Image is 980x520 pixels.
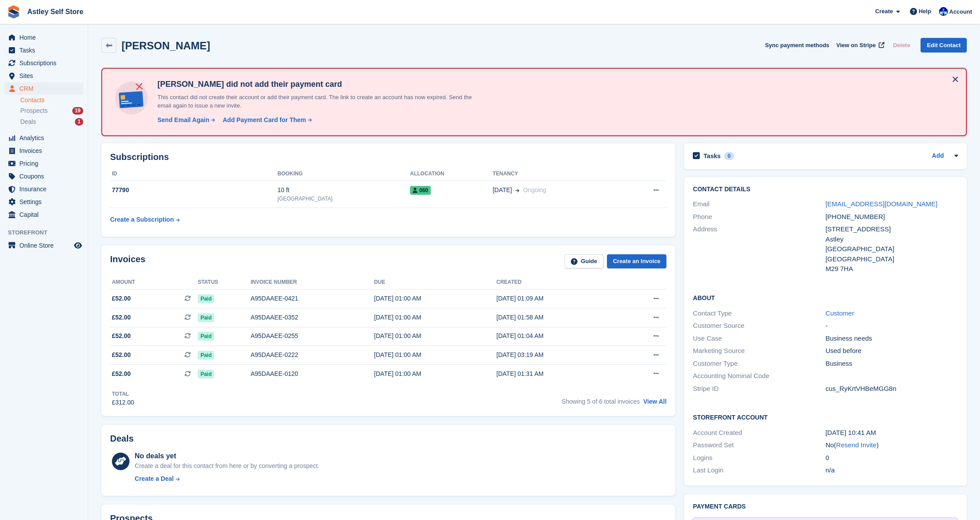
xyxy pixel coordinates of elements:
[693,371,825,381] div: Accounting Nominal Code
[24,4,87,19] a: Astley Self Store
[825,334,958,344] div: Business needs
[19,31,72,44] span: Home
[20,107,48,115] span: Prospects
[703,152,721,160] h2: Tasks
[693,199,825,209] div: Email
[825,244,958,254] div: [GEOGRAPHIC_DATA]
[693,346,825,356] div: Marketing Source
[834,441,879,449] span: ( )
[496,294,619,303] div: [DATE] 01:09 AM
[4,239,83,252] a: menu
[198,294,214,303] span: Paid
[765,38,829,52] button: Sync payment methods
[825,254,958,264] div: [GEOGRAPHIC_DATA]
[19,145,72,157] span: Invoices
[19,57,72,69] span: Subscriptions
[19,157,72,170] span: Pricing
[833,38,886,52] a: View on Stripe
[825,224,958,234] div: [STREET_ADDRESS]
[4,196,83,208] a: menu
[112,398,134,407] div: £312.00
[20,96,83,104] a: Contacts
[825,212,958,222] div: [PHONE_NUMBER]
[410,186,431,195] span: 060
[374,350,496,360] div: [DATE] 01:00 AM
[112,350,131,360] span: £52.00
[496,275,619,290] th: Created
[693,334,825,344] div: Use Case
[523,186,546,193] span: Ongoing
[4,132,83,144] a: menu
[112,390,134,398] div: Total
[4,57,83,69] a: menu
[825,321,958,331] div: -
[19,196,72,208] span: Settings
[492,167,622,181] th: Tenancy
[135,461,319,471] div: Create a deal for this contact from here or by converting a prospect.
[4,183,83,195] a: menu
[157,115,209,125] div: Send Email Again
[113,79,150,117] img: no-card-linked-e7822e413c904bf8b177c4d89f31251c4716f9871600ec3ca5bfc59e148c83f4.svg
[374,294,496,303] div: [DATE] 01:00 AM
[4,157,83,170] a: menu
[251,294,374,303] div: A95DAAEE-0421
[19,170,72,182] span: Coupons
[20,117,83,126] a: Deals 1
[110,254,145,269] h2: Invoices
[693,308,825,319] div: Contact Type
[693,384,825,394] div: Stripe ID
[110,152,666,162] h2: Subscriptions
[825,264,958,274] div: M29 7HA
[949,7,972,16] span: Account
[825,200,937,208] a: [EMAIL_ADDRESS][DOMAIN_NAME]
[198,370,214,379] span: Paid
[836,441,876,449] a: Resend Invite
[20,118,36,126] span: Deals
[374,369,496,379] div: [DATE] 01:00 AM
[19,208,72,221] span: Capital
[496,313,619,322] div: [DATE] 01:58 AM
[110,212,180,228] a: Create a Subscription
[4,31,83,44] a: menu
[693,428,825,438] div: Account Created
[693,321,825,331] div: Customer Source
[374,313,496,322] div: [DATE] 01:00 AM
[492,186,512,195] span: [DATE]
[135,474,174,483] div: Create a Deal
[693,440,825,450] div: Password Set
[693,465,825,475] div: Last Login
[4,44,83,56] a: menu
[410,167,492,181] th: Allocation
[693,212,825,222] div: Phone
[135,474,319,483] a: Create a Deal
[825,453,958,463] div: 0
[112,313,131,322] span: £52.00
[693,503,958,510] h2: Payment cards
[875,7,893,16] span: Create
[19,239,72,252] span: Online Store
[251,331,374,341] div: A95DAAEE-0255
[122,40,210,52] h2: [PERSON_NAME]
[20,106,83,115] a: Prospects 19
[825,440,958,450] div: No
[277,186,410,195] div: 10 ft
[112,369,131,379] span: £52.00
[4,145,83,157] a: menu
[562,398,640,405] span: Showing 5 of 6 total invoices
[219,115,313,125] a: Add Payment Card for Them
[7,5,20,19] img: stora-icon-8386f47178a22dfd0bd8f6a31ec36ba5ce8667c1dd55bd0f319d3a0aa187defe.svg
[251,350,374,360] div: A95DAAEE-0222
[277,195,410,203] div: [GEOGRAPHIC_DATA]
[825,346,958,356] div: Used before
[4,82,83,95] a: menu
[919,7,931,16] span: Help
[154,79,484,89] h4: [PERSON_NAME] did not add their payment card
[825,465,958,475] div: n/a
[836,41,876,50] span: View on Stripe
[135,451,319,461] div: No deals yet
[110,215,174,224] div: Create a Subscription
[4,170,83,182] a: menu
[374,275,496,290] th: Due
[825,309,854,317] a: Customer
[251,275,374,290] th: Invoice number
